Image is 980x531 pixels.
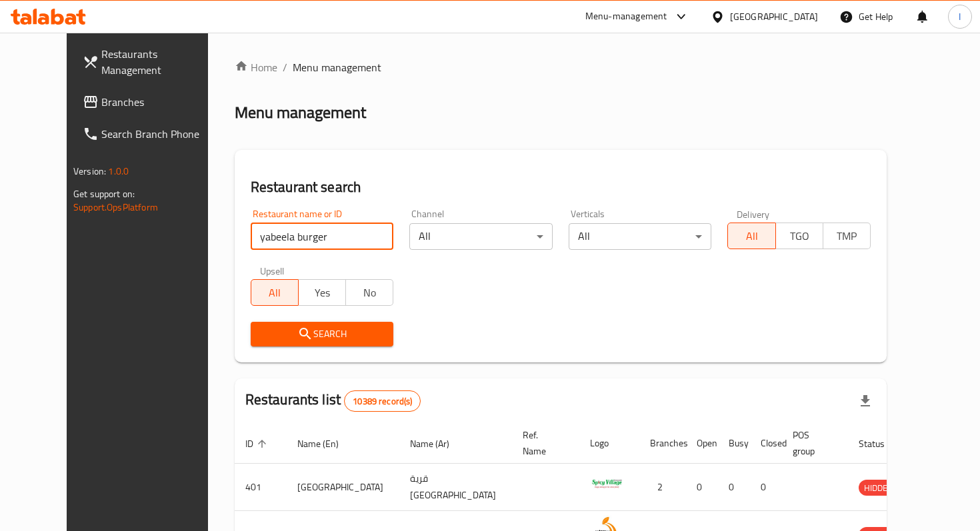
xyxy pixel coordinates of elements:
[579,423,639,464] th: Logo
[959,9,961,24] span: I
[101,46,219,78] span: Restaurants Management
[775,223,823,249] button: TGO
[750,423,782,464] th: Closed
[345,395,420,408] span: 10389 record(s)
[781,227,818,246] span: TGO
[733,227,770,246] span: All
[639,464,686,511] td: 2
[73,185,135,203] span: Get support on:
[523,427,563,459] span: Ref. Name
[72,86,230,118] a: Branches
[859,436,902,452] span: Status
[245,390,421,412] h2: Restaurants list
[793,427,832,459] span: POS group
[727,223,775,249] button: All
[235,59,887,75] nav: breadcrumb
[737,209,770,219] label: Delivery
[718,423,750,464] th: Busy
[101,94,219,110] span: Branches
[859,480,899,496] span: HIDDEN
[718,464,750,511] td: 0
[251,322,394,346] button: Search
[344,390,421,412] div: Total records count
[304,283,341,302] span: Yes
[261,326,383,342] span: Search
[585,9,667,25] div: Menu-management
[235,464,287,511] td: 401
[251,279,299,306] button: All
[293,59,381,75] span: Menu management
[73,163,106,180] span: Version:
[283,59,287,75] li: /
[859,480,899,496] div: HIDDEN
[101,126,219,142] span: Search Branch Phone
[849,385,881,417] div: Export file
[251,223,394,250] input: Search for restaurant name or ID..
[569,223,712,250] div: All
[298,279,346,306] button: Yes
[245,436,271,452] span: ID
[72,38,230,86] a: Restaurants Management
[260,266,285,275] label: Upsell
[345,279,393,306] button: No
[639,423,686,464] th: Branches
[686,464,718,511] td: 0
[251,177,871,197] h2: Restaurant search
[235,102,366,123] h2: Menu management
[73,199,158,216] a: Support.OpsPlatform
[297,436,356,452] span: Name (En)
[410,436,467,452] span: Name (Ar)
[409,223,553,250] div: All
[750,464,782,511] td: 0
[235,59,277,75] a: Home
[399,464,512,511] td: قرية [GEOGRAPHIC_DATA]
[108,163,129,180] span: 1.0.0
[686,423,718,464] th: Open
[590,468,623,501] img: Spicy Village
[257,283,293,302] span: All
[72,118,230,150] a: Search Branch Phone
[351,283,388,302] span: No
[730,9,818,24] div: [GEOGRAPHIC_DATA]
[823,223,871,249] button: TMP
[287,464,399,511] td: [GEOGRAPHIC_DATA]
[829,227,865,246] span: TMP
